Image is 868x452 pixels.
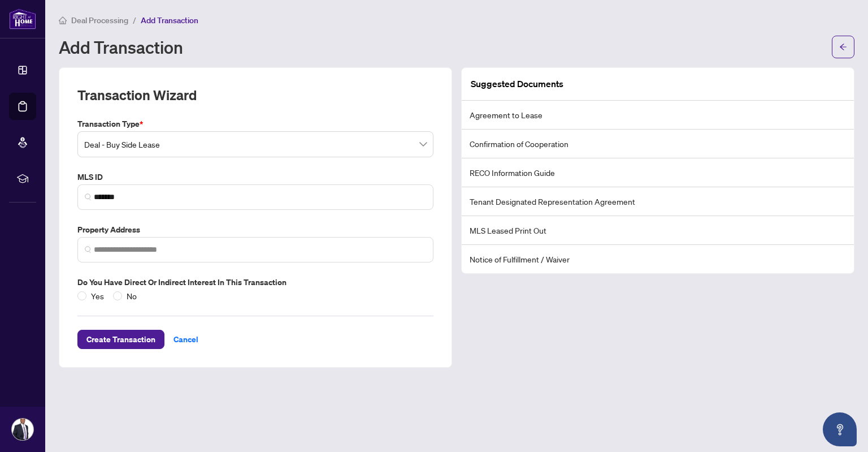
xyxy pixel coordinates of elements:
[462,187,854,216] li: Tenant Designated Representation Agreement
[71,15,128,25] span: Deal Processing
[471,77,563,91] article: Suggested Documents
[77,223,433,236] label: Property Address
[133,14,136,27] li: /
[77,171,433,183] label: MLS ID
[77,276,433,289] label: Do you have direct or indirect interest in this transaction
[462,101,854,130] li: Agreement to Lease
[122,290,141,302] span: No
[85,246,92,253] img: search_icon
[173,330,198,348] span: Cancel
[839,43,847,51] span: arrow-left
[77,86,197,104] h2: Transaction Wizard
[86,330,155,348] span: Create Transaction
[462,130,854,158] li: Confirmation of Cooperation
[12,419,33,440] img: Profile Icon
[462,216,854,245] li: MLS Leased Print Out
[462,245,854,273] li: Notice of Fulfillment / Waiver
[823,412,857,446] button: Open asap
[164,330,207,349] button: Cancel
[59,38,183,56] h1: Add Transaction
[85,193,92,200] img: search_icon
[462,158,854,187] li: RECO Information Guide
[77,118,433,130] label: Transaction Type
[86,290,108,302] span: Yes
[77,330,164,349] button: Create Transaction
[59,16,67,24] span: home
[84,134,427,155] span: Deal - Buy Side Lease
[9,8,36,29] img: logo
[141,15,198,25] span: Add Transaction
